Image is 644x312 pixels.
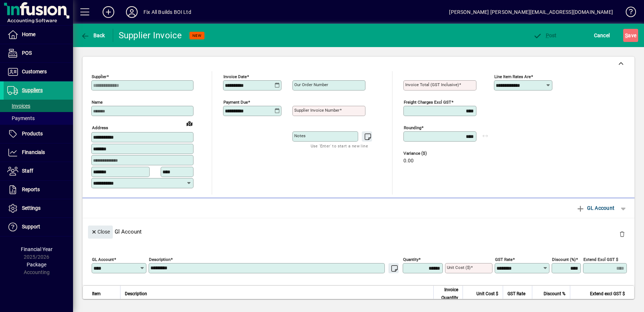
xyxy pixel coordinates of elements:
a: Products [4,125,73,143]
span: Reports [22,186,40,192]
span: GST Rate [507,290,525,298]
span: Invoice Quantity [438,286,458,302]
span: NEW [192,33,202,38]
div: Gl Account [83,218,635,245]
app-page-header-button: Close [86,228,115,235]
a: Home [4,26,73,44]
a: View on map [184,118,195,129]
button: Profile [120,5,143,19]
span: Description [125,290,147,298]
button: Delete [613,226,631,243]
a: Support [4,218,73,236]
a: Staff [4,162,73,180]
a: Customers [4,63,73,81]
span: Customers [22,69,47,74]
a: Reports [4,181,73,199]
span: Invoices [7,103,30,109]
mat-label: Description [149,257,170,262]
span: Back [81,32,105,38]
div: Supplier Invoice [119,30,182,41]
a: Financials [4,143,73,162]
button: Back [79,29,107,42]
a: POS [4,44,73,62]
mat-label: Freight charges excl GST [404,100,451,105]
span: ost [533,32,557,38]
span: Item [92,290,101,298]
mat-label: Extend excl GST $ [583,257,618,262]
span: Discount % [544,290,566,298]
mat-label: Rounding [404,125,421,130]
span: Products [22,131,43,136]
button: Save [623,29,638,42]
button: Close [88,226,113,239]
button: Add [97,5,120,19]
mat-label: GL Account [92,257,114,262]
button: Post [531,29,559,42]
app-page-header-button: Delete [613,231,631,237]
span: ave [625,30,636,41]
div: Fix All Builds BOI Ltd [143,6,191,18]
span: Close [91,226,110,238]
button: Cancel [592,29,612,42]
span: P [546,32,549,38]
mat-hint: Use 'Enter' to start a new line [311,142,368,150]
app-page-header-button: Back [73,29,113,42]
mat-label: Invoice Total (GST inclusive) [405,82,459,87]
span: Package [27,262,46,267]
span: Variance ($) [403,151,447,156]
mat-label: Notes [294,133,306,138]
mat-label: Supplier invoice number [294,108,340,113]
a: Knowledge Base [620,1,635,25]
span: S [625,32,628,38]
mat-label: Unit Cost ($) [447,265,471,270]
span: Unit Cost $ [476,290,498,298]
span: Financial Year [21,246,53,252]
mat-label: GST rate [495,257,513,262]
mat-label: Supplier [92,74,107,79]
span: 0.00 [403,158,414,164]
a: Payments [4,112,73,124]
span: Support [22,224,40,230]
span: Financials [22,149,45,155]
span: Staff [22,168,33,174]
span: Settings [22,205,41,211]
span: Cancel [594,30,610,41]
a: Invoices [4,100,73,112]
mat-label: Quantity [403,257,418,262]
span: Suppliers [22,87,43,93]
mat-label: Payment due [223,100,248,105]
span: Home [22,31,35,37]
span: Payments [7,115,35,121]
mat-label: Line item rates are [494,74,531,79]
span: Extend excl GST $ [590,290,625,298]
div: [PERSON_NAME] [PERSON_NAME][EMAIL_ADDRESS][DOMAIN_NAME] [449,6,613,18]
mat-label: Our order number [294,82,328,87]
mat-label: Discount (%) [552,257,576,262]
a: Settings [4,199,73,217]
mat-label: Name [92,100,103,105]
span: POS [22,50,32,56]
mat-label: Invoice date [223,74,247,79]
